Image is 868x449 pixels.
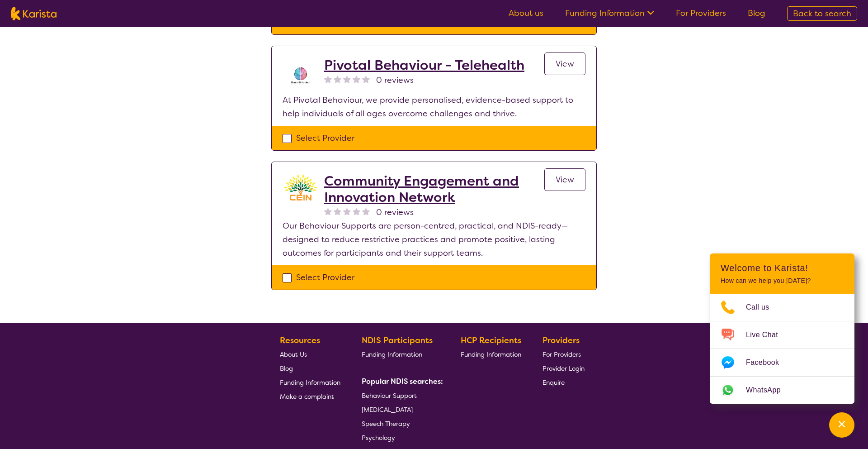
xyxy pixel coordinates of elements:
[324,75,332,83] img: nonereviewstar
[280,378,340,387] span: Funding Information
[544,53,585,75] a: View
[542,335,580,346] b: Providers
[710,377,854,404] a: Web link opens in a new tab.
[283,57,319,93] img: s8av3rcikle0tbnjpqc8.png
[544,168,585,191] a: View
[362,420,410,428] span: Speech Therapy
[362,392,417,400] span: Behaviour Support
[376,205,414,219] span: 0 reviews
[362,402,439,416] a: [MEDICAL_DATA]
[362,377,443,386] b: Popular NDIS searches:
[283,93,585,120] p: At Pivotal Behaviour, we provide personalised, evidence-based support to help individuals of all ...
[565,8,654,19] a: Funding Information
[793,8,851,19] span: Back to search
[362,347,439,361] a: Funding Information
[721,263,844,273] h2: Welcome to Karista!
[542,378,565,387] span: Enquire
[280,347,340,361] a: About Us
[11,7,57,20] img: Karista logo
[362,416,439,430] a: Speech Therapy
[746,356,790,369] span: Facebook
[280,375,340,389] a: Funding Information
[746,301,780,314] span: Call us
[376,73,414,87] span: 0 reviews
[283,219,585,260] p: Our Behaviour Supports are person-centred, practical, and NDIS-ready—designed to reduce restricti...
[746,328,789,342] span: Live Chat
[461,347,521,361] a: Funding Information
[343,207,351,215] img: nonereviewstar
[721,277,844,285] p: How can we help you [DATE]?
[362,430,439,444] a: Psychology
[280,392,334,401] span: Make a complaint
[461,335,521,346] b: HCP Recipients
[362,75,370,83] img: nonereviewstar
[746,383,792,397] span: WhatsApp
[280,389,340,403] a: Make a complaint
[334,207,341,215] img: nonereviewstar
[542,347,585,361] a: For Providers
[280,350,307,358] span: About Us
[362,350,422,358] span: Funding Information
[542,375,585,389] a: Enquire
[283,173,319,202] img: qwx6dvbucfu0hwk4z6fe.jpg
[787,6,857,21] a: Back to search
[362,335,433,346] b: NDIS Participants
[542,361,585,375] a: Provider Login
[334,75,341,83] img: nonereviewstar
[542,350,581,358] span: For Providers
[280,364,293,373] span: Blog
[710,253,854,404] div: Channel Menu
[324,57,524,73] a: Pivotal Behaviour - Telehealth
[362,434,395,442] span: Psychology
[542,364,585,373] span: Provider Login
[676,8,726,19] a: For Providers
[461,350,521,358] span: Funding Information
[280,361,340,375] a: Blog
[343,75,351,83] img: nonereviewstar
[748,8,765,19] a: Blog
[362,406,413,414] span: [MEDICAL_DATA]
[324,173,544,205] a: Community Engagement and Innovation Network
[362,388,439,402] a: Behaviour Support
[556,58,574,69] span: View
[362,207,370,215] img: nonereviewstar
[324,207,332,215] img: nonereviewstar
[710,294,854,404] ul: Choose channel
[353,75,360,83] img: nonereviewstar
[509,8,543,19] a: About us
[556,174,574,185] span: View
[280,335,320,346] b: Resources
[353,207,360,215] img: nonereviewstar
[829,412,854,438] button: Channel Menu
